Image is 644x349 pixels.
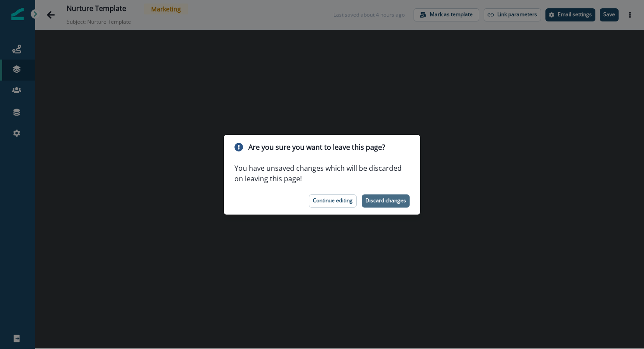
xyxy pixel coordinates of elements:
p: You have unsaved changes which will be discarded on leaving this page! [234,163,410,184]
p: Discard changes [365,197,406,204]
p: Continue editing [313,197,353,204]
p: Are you sure you want to leave this page? [248,142,385,152]
button: Continue editing [309,194,357,208]
button: Discard changes [362,194,410,208]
